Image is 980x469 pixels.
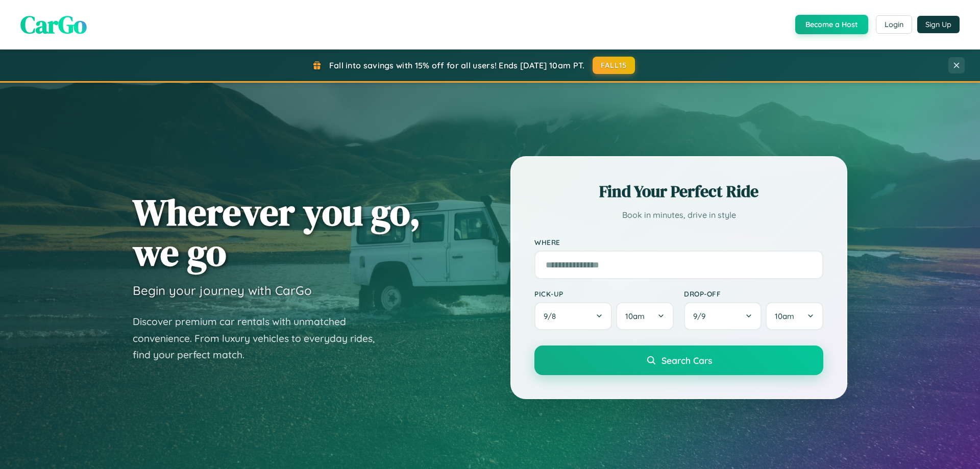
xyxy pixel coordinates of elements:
[876,15,912,34] button: Login
[795,15,868,34] button: Become a Host
[616,302,674,330] button: 10am
[534,345,823,375] button: Search Cars
[133,283,312,298] h3: Begin your journey with CarGo
[917,16,960,33] button: Sign Up
[534,302,612,330] button: 9/8
[775,311,794,321] span: 10am
[684,302,762,330] button: 9/9
[133,192,421,273] h1: Wherever you go, we go
[534,238,823,246] label: Where
[766,302,823,330] button: 10am
[20,8,87,41] span: CarGo
[684,289,823,298] label: Drop-off
[693,311,710,321] span: 9 / 9
[544,311,561,321] span: 9 / 8
[661,355,712,366] span: Search Cars
[534,208,823,223] p: Book in minutes, drive in style
[593,57,635,74] button: FALL15
[133,313,388,363] p: Discover premium car rentals with unmatched convenience. From luxury vehicles to everyday rides, ...
[625,311,645,321] span: 10am
[534,289,674,298] label: Pick-up
[534,180,823,203] h2: Find Your Perfect Ride
[329,60,585,70] span: Fall into savings with 15% off for all users! Ends [DATE] 10am PT.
